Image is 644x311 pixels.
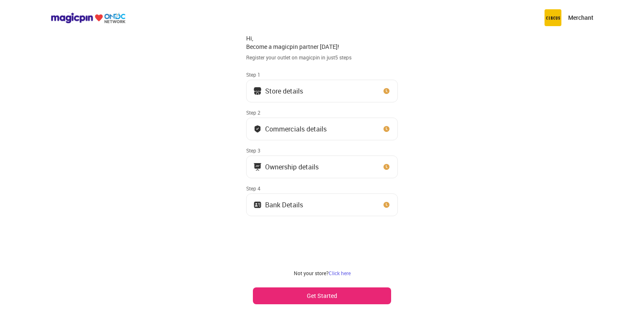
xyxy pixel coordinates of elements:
[246,80,398,102] button: Store details
[382,163,391,171] img: clock_icon_new.67dbf243.svg
[329,270,351,276] a: Click here
[246,185,398,192] div: Step 4
[253,201,262,209] img: ownership_icon.37569ceb.svg
[253,125,262,133] img: bank_details_tick.fdc3558c.svg
[246,109,398,116] div: Step 2
[265,203,303,207] div: Bank Details
[253,163,262,171] img: commercials_icon.983f7837.svg
[253,87,262,95] img: storeIcon.9b1f7264.svg
[382,125,391,133] img: clock_icon_new.67dbf243.svg
[294,270,329,276] span: Not your store?
[246,155,398,178] button: Ownership details
[253,287,391,304] button: Get Started
[265,89,303,93] div: Store details
[568,13,593,22] p: Merchant
[246,147,398,154] div: Step 3
[246,118,398,140] button: Commercials details
[382,87,391,95] img: clock_icon_new.67dbf243.svg
[382,201,391,209] img: clock_icon_new.67dbf243.svg
[51,12,126,24] img: ondc-logo-new-small.8a59708e.svg
[246,71,398,78] div: Step 1
[246,193,398,216] button: Bank Details
[265,127,327,131] div: Commercials details
[265,165,319,169] div: Ownership details
[246,34,398,51] div: Hi, Become a magicpin partner [DATE]!
[246,54,398,61] div: Register your outlet on magicpin in just 5 steps
[545,9,561,26] img: circus.b677b59b.png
